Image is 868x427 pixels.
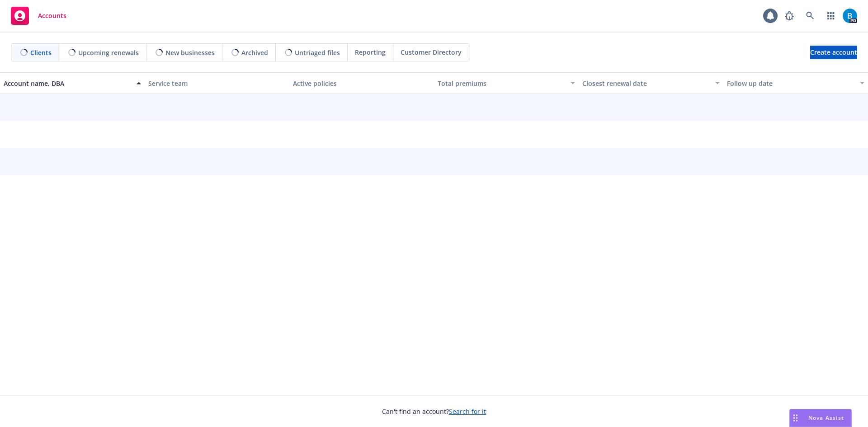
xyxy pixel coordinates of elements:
span: Customer Directory [401,47,462,57]
img: photo [843,9,857,23]
div: Service team [148,79,286,88]
div: Follow up date [727,79,854,88]
button: Service team [145,72,289,94]
span: Nova Assist [808,414,844,422]
span: Accounts [38,12,66,19]
button: Nova Assist [789,409,852,427]
span: Archived [241,48,268,57]
div: Total premiums [438,79,565,88]
a: Create account [810,46,857,59]
button: Follow up date [723,72,868,94]
button: Active policies [289,72,434,94]
div: Active policies [293,79,430,88]
div: Account name, DBA [4,79,131,88]
span: New businesses [165,48,215,57]
div: Drag to move [790,409,801,427]
span: Create account [810,44,857,61]
button: Total premiums [434,72,579,94]
a: Search for it [449,407,486,416]
a: Switch app [822,7,840,25]
span: Untriaged files [295,48,340,57]
span: Can't find an account? [382,407,486,416]
button: Closest renewal date [579,72,723,94]
a: Search [801,7,819,25]
span: Upcoming renewals [78,48,139,57]
a: Accounts [7,3,70,28]
div: Closest renewal date [582,79,710,88]
span: Clients [30,48,52,57]
a: Report a Bug [780,7,798,25]
span: Reporting [355,47,386,57]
